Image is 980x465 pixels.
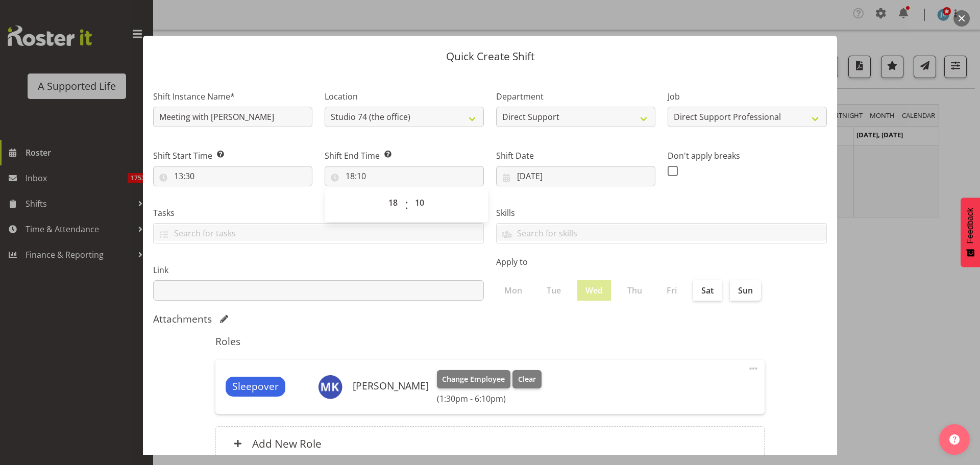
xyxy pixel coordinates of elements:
[153,207,484,219] label: Tasks
[512,370,542,388] button: Clear
[518,374,536,385] span: Clear
[153,107,312,127] input: Shift Instance Name
[496,150,655,162] label: Shift Date
[325,150,484,162] label: Shift End Time
[153,264,484,276] label: Link
[496,90,655,103] label: Department
[577,280,611,301] label: Wed
[538,280,569,301] label: Tue
[437,370,511,388] button: Change Employee
[730,280,761,301] label: Sun
[496,207,827,219] label: Skills
[215,335,765,348] h5: Roles
[693,280,722,301] label: Sat
[153,51,827,62] p: Quick Create Shift
[497,225,826,241] input: Search for skills
[153,313,212,325] h5: Attachments
[949,434,960,445] img: help-xxl-2.png
[496,256,827,268] label: Apply to
[496,166,655,186] input: Click to select...
[153,150,312,162] label: Shift Start Time
[966,208,975,243] span: Feedback
[154,225,483,241] input: Search for tasks
[153,166,312,186] input: Click to select...
[619,280,650,301] label: Thu
[318,375,342,399] img: monique-koolaard9610.jpg
[405,192,408,218] span: :
[325,166,484,186] input: Click to select...
[325,90,484,103] label: Location
[437,394,542,404] h6: (1:30pm - 6:10pm)
[961,198,980,267] button: Feedback - Show survey
[353,380,429,391] h6: [PERSON_NAME]
[658,280,685,301] label: Fri
[252,437,322,450] h6: Add New Role
[668,150,827,162] label: Don't apply breaks
[153,90,312,103] label: Shift Instance Name*
[232,379,279,394] span: Sleepover
[496,280,530,301] label: Mon
[442,374,505,385] span: Change Employee
[668,90,827,103] label: Job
